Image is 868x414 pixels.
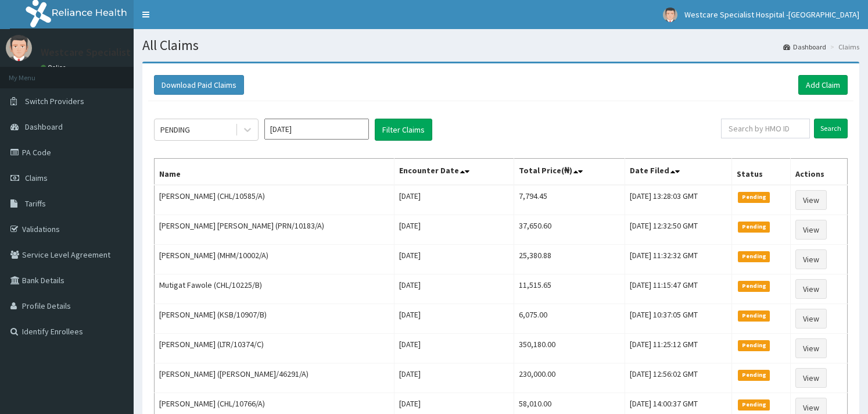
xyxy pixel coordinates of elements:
th: Date Filed [625,159,732,185]
th: Encounter Date [394,159,514,185]
span: Switch Providers [25,96,84,106]
span: Pending [738,399,770,410]
th: Actions [791,159,848,185]
span: Pending [738,340,770,351]
td: [PERSON_NAME] (CHL/10585/A) [155,185,394,215]
td: 37,650.60 [514,215,625,245]
button: Download Paid Claims [154,75,244,95]
a: Add Claim [798,75,848,95]
span: Pending [738,251,770,262]
span: Tariffs [25,198,46,209]
a: View [795,338,827,358]
td: [DATE] 11:15:47 GMT [625,274,732,304]
li: Claims [827,42,859,52]
a: View [795,249,827,269]
td: [DATE] 12:56:02 GMT [625,363,732,393]
span: Pending [738,370,770,380]
td: 7,794.45 [514,185,625,215]
a: Online [41,63,69,72]
button: Filter Claims [375,119,432,141]
span: Pending [738,222,770,232]
a: Dashboard [783,42,826,52]
td: 11,515.65 [514,274,625,304]
span: Pending [738,281,770,291]
td: [DATE] [394,274,514,304]
a: View [795,190,827,210]
td: [DATE] [394,304,514,334]
td: 6,075.00 [514,304,625,334]
input: Search by HMO ID [721,119,810,138]
input: Search [814,119,848,138]
span: Claims [25,173,48,183]
th: Name [155,159,394,185]
a: View [795,368,827,388]
img: User Image [6,35,32,61]
td: [DATE] 12:32:50 GMT [625,215,732,245]
th: Status [732,159,791,185]
td: 350,180.00 [514,334,625,363]
td: [DATE] 10:37:05 GMT [625,304,732,334]
span: Pending [738,310,770,321]
td: [DATE] 11:32:32 GMT [625,245,732,274]
span: Dashboard [25,122,63,132]
a: View [795,279,827,299]
span: Pending [738,192,770,202]
td: Mutigat Fawole (CHL/10225/B) [155,274,394,304]
td: [PERSON_NAME] [PERSON_NAME] (PRN/10183/A) [155,215,394,245]
div: PENDING [160,124,190,135]
a: View [795,220,827,240]
td: [PERSON_NAME] (LTR/10374/C) [155,334,394,363]
td: [PERSON_NAME] (MHM/10002/A) [155,245,394,274]
td: [DATE] [394,245,514,274]
td: [DATE] [394,215,514,245]
td: [PERSON_NAME] (KSB/10907/B) [155,304,394,334]
td: 25,380.88 [514,245,625,274]
td: [DATE] 13:28:03 GMT [625,185,732,215]
td: [PERSON_NAME] ([PERSON_NAME]/46291/A) [155,363,394,393]
td: [DATE] [394,363,514,393]
td: 230,000.00 [514,363,625,393]
td: [DATE] [394,185,514,215]
a: View [795,309,827,329]
input: Select Month and Year [264,119,369,140]
h1: All Claims [142,38,859,53]
td: [DATE] 11:25:12 GMT [625,334,732,363]
img: User Image [663,8,677,22]
th: Total Price(₦) [514,159,625,185]
p: Westcare Specialist Hospital -[GEOGRAPHIC_DATA] [41,47,273,58]
td: [DATE] [394,334,514,363]
span: Westcare Specialist Hospital -[GEOGRAPHIC_DATA] [684,9,859,20]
